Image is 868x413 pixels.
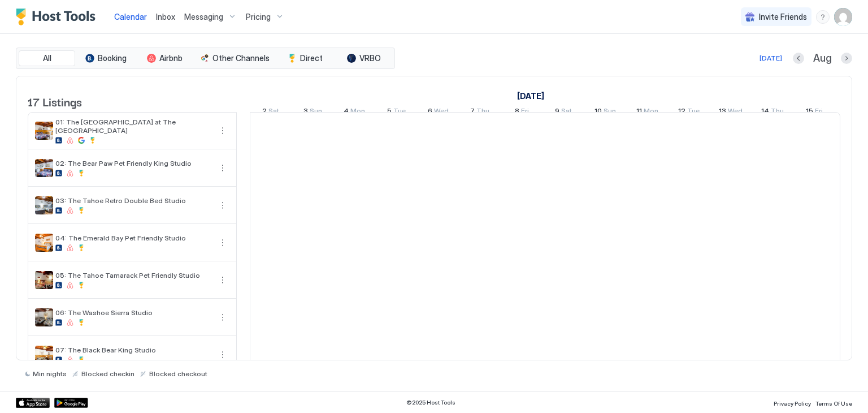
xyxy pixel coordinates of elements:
button: Previous month [793,53,804,64]
span: 9 [555,106,559,118]
span: 13 [719,106,726,118]
span: 5 [387,106,392,118]
span: 07: The Black Bear King Studio [55,346,211,354]
span: 06: The Washoe Sierra Studio [55,308,211,317]
span: Mon [350,106,365,118]
div: menu [216,161,229,175]
span: Terms Of Use [815,400,852,407]
span: Sun [310,106,322,118]
span: Thu [771,106,784,118]
span: Mon [644,106,658,118]
div: listing image [35,159,53,177]
span: Wed [728,106,743,118]
button: Airbnb [136,50,193,66]
div: menu [216,311,229,324]
div: listing image [35,196,53,214]
a: August 5, 2025 [384,104,409,121]
span: Sat [268,106,279,118]
span: Sun [604,106,616,118]
span: 15 [806,106,813,118]
a: August 2, 2025 [514,88,547,104]
a: August 7, 2025 [467,104,492,121]
div: [DATE] [759,53,782,63]
span: Fri [815,106,823,118]
button: More options [216,348,229,362]
span: 4 [344,106,349,118]
a: Host Tools Logo [16,8,101,25]
div: listing image [35,308,53,326]
button: VRBO [336,50,392,66]
a: Google Play Store [54,398,88,408]
span: Min nights [33,369,67,378]
span: 14 [761,106,769,118]
span: Tue [687,106,700,118]
span: Aug [813,52,832,65]
a: August 8, 2025 [512,104,532,121]
button: More options [216,199,229,212]
div: menu [216,236,229,249]
span: Thu [476,106,489,118]
span: 05: The Tahoe Tamarack Pet Friendly Studio [55,271,211,279]
span: All [43,53,51,63]
a: August 11, 2025 [633,104,661,121]
span: Direct [300,53,323,63]
span: Airbnb [159,53,183,63]
div: menu [816,10,830,24]
button: More options [216,236,229,249]
span: 02: The Bear Paw Pet Friendly King Studio [55,159,211,167]
span: 04: The Emerald Bay Pet Friendly Studio [55,234,211,242]
span: Other Channels [212,53,270,63]
span: Privacy Policy [774,400,811,407]
button: Direct [277,50,333,66]
span: 11 [636,106,642,118]
div: menu [216,348,229,362]
span: 12 [678,106,685,118]
button: More options [216,161,229,175]
div: menu [216,124,229,137]
div: listing image [35,122,53,140]
span: Messaging [184,12,223,22]
div: listing image [35,271,53,289]
a: Inbox [156,11,175,23]
button: More options [216,311,229,324]
span: 01: The [GEOGRAPHIC_DATA] at The [GEOGRAPHIC_DATA] [55,118,211,135]
span: 2 [262,106,267,118]
a: Calendar [114,11,147,23]
div: menu [216,199,229,212]
span: 6 [428,106,432,118]
a: Terms Of Use [815,397,852,408]
a: App Store [16,398,50,408]
span: Fri [521,106,529,118]
button: All [19,50,75,66]
div: listing image [35,234,53,252]
button: [DATE] [758,51,784,65]
span: 3 [303,106,308,118]
button: More options [216,124,229,137]
span: Booking [98,53,127,63]
div: tab-group [16,48,395,69]
a: August 14, 2025 [758,104,787,121]
span: Blocked checkin [81,369,134,378]
button: More options [216,273,229,287]
span: 7 [470,106,475,118]
span: Inbox [156,12,175,21]
span: Pricing [246,12,271,22]
span: 17 Listings [28,93,82,110]
a: August 6, 2025 [425,104,452,121]
span: Calendar [114,12,147,21]
span: Wed [434,106,449,118]
span: VRBO [359,53,381,63]
a: August 3, 2025 [301,104,325,121]
a: August 9, 2025 [552,104,575,121]
div: listing image [35,346,53,364]
span: 03: The Tahoe Retro Double Bed Studio [55,196,211,205]
button: Booking [77,50,134,66]
button: Next month [841,53,852,64]
span: Tue [393,106,406,118]
div: menu [216,273,229,287]
span: © 2025 Host Tools [406,399,455,406]
a: August 13, 2025 [716,104,745,121]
